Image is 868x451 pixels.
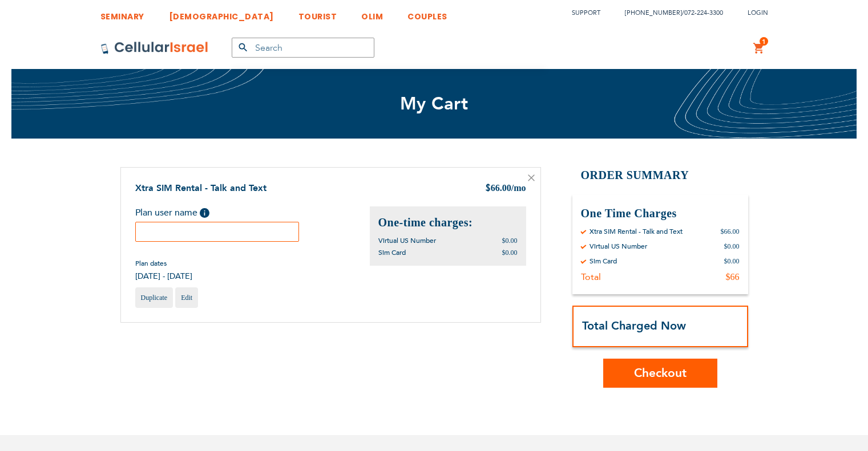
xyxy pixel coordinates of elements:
a: 072-224-3300 [684,9,723,17]
button: Checkout [603,359,717,388]
span: Sim Card [378,248,406,257]
a: Duplicate [135,287,173,308]
span: Help [200,208,209,218]
a: [PHONE_NUMBER] [625,9,682,17]
a: Xtra SIM Rental - Talk and Text [135,182,267,194]
div: $0.00 [724,242,740,251]
span: $ [485,182,491,196]
a: TOURIST [298,3,337,24]
span: Plan dates [135,259,192,268]
img: Cellular Israel Logo [100,41,209,55]
div: Xtra SIM Rental - Talk and Text [590,227,683,236]
h2: One-time charges: [378,215,518,230]
a: Edit [175,287,198,308]
span: 1 [762,37,766,46]
div: $66 [726,271,740,283]
span: Edit [181,294,192,302]
li: / [613,5,723,21]
div: 66.00 [485,182,526,196]
input: Search [232,38,374,58]
span: Virtual US Number [378,236,436,245]
a: Support [572,9,600,17]
span: Plan user name [135,206,197,219]
a: OLIM [361,3,383,24]
div: Sim Card [590,257,617,266]
div: Total [581,271,601,283]
div: $66.00 [721,227,740,236]
span: Checkout [634,365,687,381]
strong: Total Charged Now [582,318,686,334]
a: 1 [753,42,765,55]
div: Virtual US Number [590,242,647,251]
a: COUPLES [407,3,447,24]
span: /mo [511,183,526,193]
span: Login [748,9,768,17]
span: $0.00 [502,249,518,257]
div: $0.00 [724,257,740,266]
a: [DEMOGRAPHIC_DATA] [169,3,274,24]
a: SEMINARY [100,3,144,24]
h3: One Time Charges [581,206,740,221]
span: My Cart [400,92,469,116]
span: [DATE] - [DATE] [135,271,192,282]
span: Duplicate [141,294,168,302]
span: $0.00 [502,237,518,245]
h2: Order Summary [572,167,748,184]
